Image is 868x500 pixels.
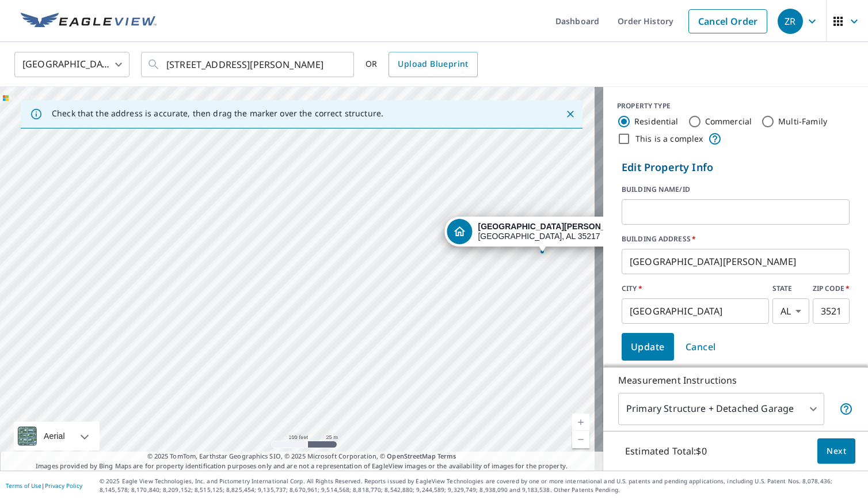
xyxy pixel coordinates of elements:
img: EV Logo [21,13,157,30]
div: Aerial [40,422,68,450]
label: Residential [634,116,679,127]
p: Estimated Total: $0 [616,438,716,464]
p: | [6,482,82,489]
div: Primary Structure + Detached Garage [618,393,824,425]
span: Your report will include the primary structure and a detached garage if one exists. [839,402,853,416]
a: Terms of Use [6,482,41,490]
span: © 2025 TomTom, Earthstar Geographics SIO, © 2025 Microsoft Corporation, © [147,452,456,461]
label: Multi-Family [778,116,827,127]
a: Terms [437,452,456,460]
div: [GEOGRAPHIC_DATA] [14,48,130,81]
span: Next [827,444,846,459]
label: STATE [772,283,809,294]
a: OpenStreetMap [387,452,435,460]
span: Cancel [686,339,716,355]
label: This is a complex [635,133,703,145]
label: CITY [622,283,769,294]
button: Close [563,107,578,122]
div: Aerial [14,422,100,450]
p: © 2025 Eagle View Technologies, Inc. and Pictometry International Corp. All Rights Reserved. Repo... [100,477,862,494]
span: Update [631,339,665,355]
div: PROPERTY TYPE [617,101,854,111]
a: Cancel Order [688,9,767,33]
label: BUILDING NAME/ID [622,184,850,195]
label: Commercial [705,116,752,127]
div: ZR [778,9,803,34]
a: Current Level 18, Zoom In [572,414,589,431]
a: Privacy Policy [45,482,82,490]
span: Upload Blueprint [398,57,468,71]
em: AL [781,306,791,317]
div: AL [772,298,809,324]
p: Check that the address is accurate, then drag the marker over the correct structure. [52,108,383,119]
button: Cancel [676,333,725,361]
button: Next [817,438,855,464]
a: Current Level 18, Zoom Out [572,431,589,448]
p: Edit Property Info [622,160,850,175]
a: Upload Blueprint [389,52,477,77]
label: ZIP CODE [813,283,850,294]
label: BUILDING ADDRESS [622,234,850,244]
p: Measurement Instructions [618,373,853,387]
button: Update [622,333,674,361]
input: Search by address or latitude-longitude [166,48,330,81]
div: OR [366,52,478,77]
